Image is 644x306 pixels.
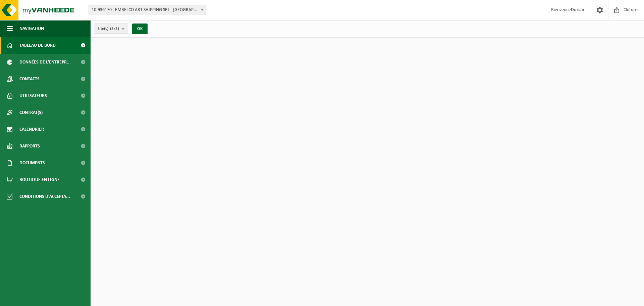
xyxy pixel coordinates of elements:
[89,5,206,15] span: 10-936170 - EMBELCO ART SHIPPING SRL - ETTERBEEK
[19,171,60,188] span: Boutique en ligne
[19,155,45,171] span: Documents
[19,37,56,54] span: Tableau de bord
[94,24,128,34] button: Site(s)(3/3)
[19,104,43,121] span: Contrat(s)
[571,7,584,12] strong: Dorian
[19,121,44,138] span: Calendrier
[89,5,206,15] span: 10-936170 - EMBELCO ART SHIPPING SRL - ETTERBEEK
[19,138,40,155] span: Rapports
[132,24,148,34] button: OK
[110,27,119,31] count: (3/3)
[98,24,119,34] span: Site(s)
[19,54,71,71] span: Données de l'entrepr...
[19,87,47,104] span: Utilisateurs
[19,71,40,87] span: Contacts
[19,188,70,205] span: Conditions d'accepta...
[19,20,44,37] span: Navigation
